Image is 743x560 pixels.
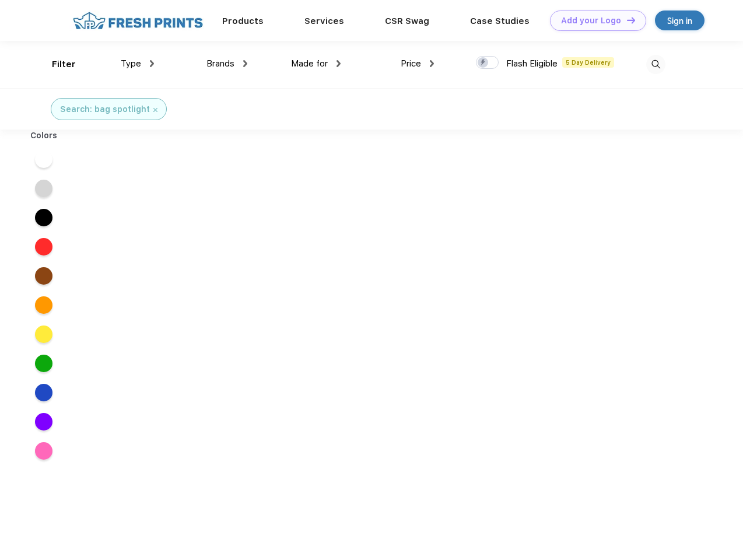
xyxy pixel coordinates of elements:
[627,17,635,23] img: DT
[222,16,264,26] a: Products
[655,10,705,30] a: Sign in
[52,58,76,71] div: Filter
[430,60,434,67] img: dropdown.png
[646,55,665,74] img: desktop_search.svg
[60,103,150,116] div: Search: bag spotlight
[153,108,157,112] img: filter_cancel.svg
[401,58,421,69] span: Price
[121,58,141,69] span: Type
[150,60,154,67] img: dropdown.png
[206,58,234,69] span: Brands
[22,129,66,142] div: Colors
[69,10,206,31] img: fo%20logo%202.webp
[337,60,341,67] img: dropdown.png
[561,16,621,26] div: Add your Logo
[667,14,692,27] div: Sign in
[243,60,247,67] img: dropdown.png
[506,58,558,69] span: Flash Eligible
[291,58,328,69] span: Made for
[562,57,614,68] span: 5 Day Delivery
